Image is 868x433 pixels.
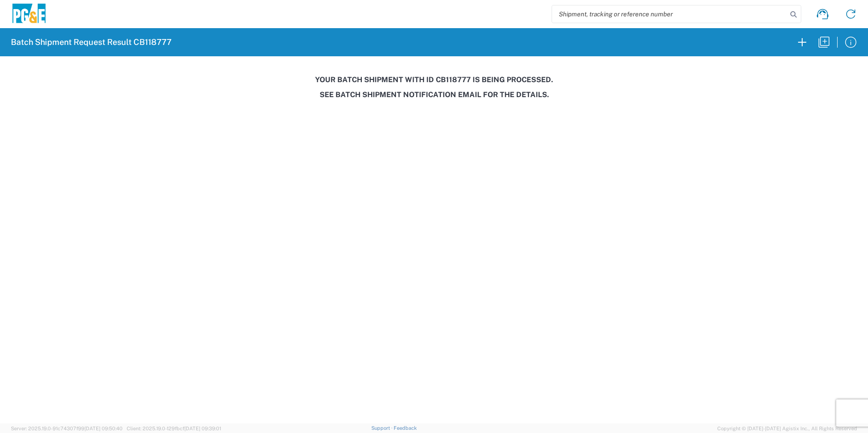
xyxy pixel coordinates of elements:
img: pge [11,4,47,25]
span: Server: 2025.19.0-91c74307f99 [11,426,123,431]
a: Feedback [394,425,417,431]
span: [DATE] 09:50:40 [84,426,123,431]
h3: Your batch shipment with id CB118777 is being processed. [6,75,862,84]
h3: See Batch Shipment Notification email for the details. [6,90,862,99]
span: Client: 2025.19.0-129fbcf [127,426,221,431]
input: Shipment, tracking or reference number [552,5,787,23]
span: [DATE] 09:39:01 [184,426,221,431]
h2: Batch Shipment Request Result CB118777 [11,37,172,48]
span: Copyright © [DATE]-[DATE] Agistix Inc., All Rights Reserved [717,424,857,433]
a: Support [371,425,394,431]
